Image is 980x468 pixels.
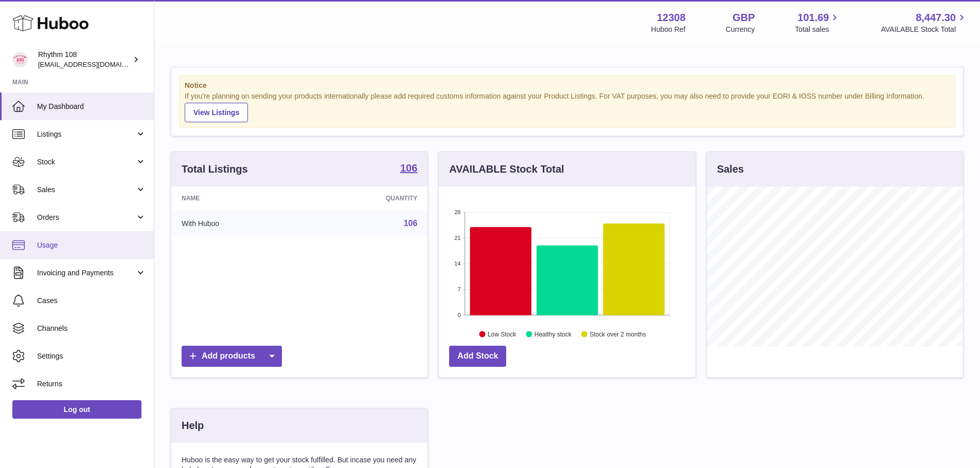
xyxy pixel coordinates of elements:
[795,25,841,34] span: Total sales
[455,260,461,267] text: 14
[37,268,135,278] span: Invoicing and Payments
[37,102,146,111] span: My Dashboard
[657,11,686,25] strong: 12308
[185,91,950,122] div: If you're planning on sending your products internationally please add required customs informati...
[458,286,461,292] text: 7
[404,219,418,228] a: 106
[455,235,461,241] text: 21
[795,11,841,34] a: 101.69 Total sales
[37,185,135,195] span: Sales
[488,330,516,338] text: Low Stock
[182,346,282,367] a: Add products
[534,330,572,338] text: Healthy stock
[455,209,461,215] text: 28
[37,129,135,139] span: Listings
[37,157,135,167] span: Stock
[717,162,744,176] h3: Sales
[171,186,307,210] th: Name
[185,81,950,90] strong: Notice
[37,324,146,333] span: Channels
[12,400,141,419] a: Log out
[37,296,146,306] span: Cases
[726,25,755,34] div: Currency
[590,330,646,338] text: Stock over 2 months
[400,163,417,175] a: 106
[37,240,146,250] span: Usage
[458,312,461,318] text: 0
[797,11,829,25] span: 101.69
[37,379,146,389] span: Returns
[171,210,307,237] td: With Huboo
[916,11,956,25] span: 8,447.30
[881,11,968,34] a: 8,447.30 AVAILABLE Stock Total
[733,11,755,25] strong: GBP
[38,60,151,68] span: [EMAIL_ADDRESS][DOMAIN_NAME]
[37,213,135,222] span: Orders
[881,25,968,34] span: AVAILABLE Stock Total
[38,50,131,69] div: Rhythm 108
[449,346,506,367] a: Add Stock
[449,162,564,176] h3: AVAILABLE Stock Total
[651,25,686,34] div: Huboo Ref
[12,52,28,67] img: internalAdmin-12308@internal.huboo.com
[182,162,248,176] h3: Total Listings
[400,163,417,173] strong: 106
[37,351,146,361] span: Settings
[182,419,204,433] h3: Help
[185,103,248,122] a: View Listings
[307,186,427,210] th: Quantity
